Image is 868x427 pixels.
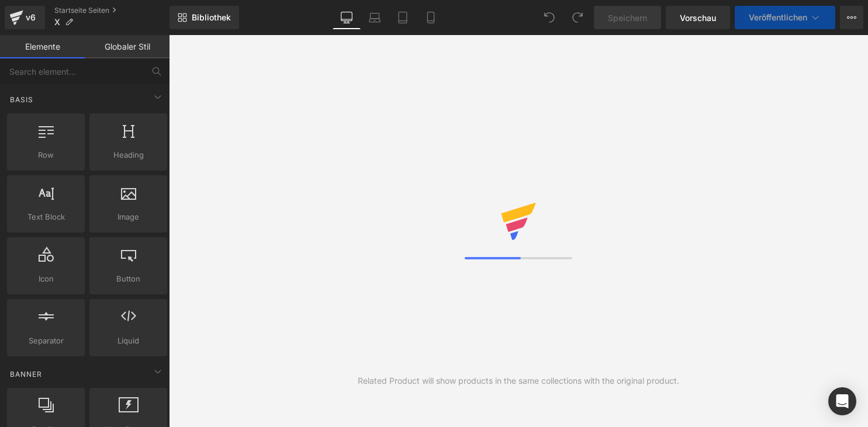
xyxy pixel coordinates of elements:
span: Banner [9,369,43,380]
a: Desktop [333,6,361,29]
div: Open Intercom Messenger [828,387,856,415]
a: Mobile [417,6,445,29]
div: Related Product will show products in the same collections with the original product. [358,374,679,387]
a: Tablet [389,6,417,29]
span: Veröffentlichen [749,13,807,22]
a: Startseite Seiten [54,6,170,15]
span: Icon [11,273,81,285]
button: More [840,6,863,29]
span: Heading [93,149,164,161]
a: v6 [5,6,45,29]
div: v6 [23,10,38,25]
span: Image [93,211,164,223]
span: Button [93,273,164,285]
span: Speichern [608,12,647,24]
button: Undo [538,6,561,29]
span: Vorschau [680,12,716,24]
span: Text Block [11,211,81,223]
a: Globaler Stil [85,35,170,58]
span: Separator [11,335,81,347]
a: Vorschau [666,6,730,29]
span: Liquid [93,335,164,347]
span: Row [11,149,81,161]
span: Bibliothek [192,12,231,23]
button: Redo [566,6,589,29]
a: Laptop [361,6,389,29]
span: X [54,18,60,27]
span: Basis [9,94,34,105]
button: Veröffentlichen [735,6,835,29]
a: New Library [170,6,239,29]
